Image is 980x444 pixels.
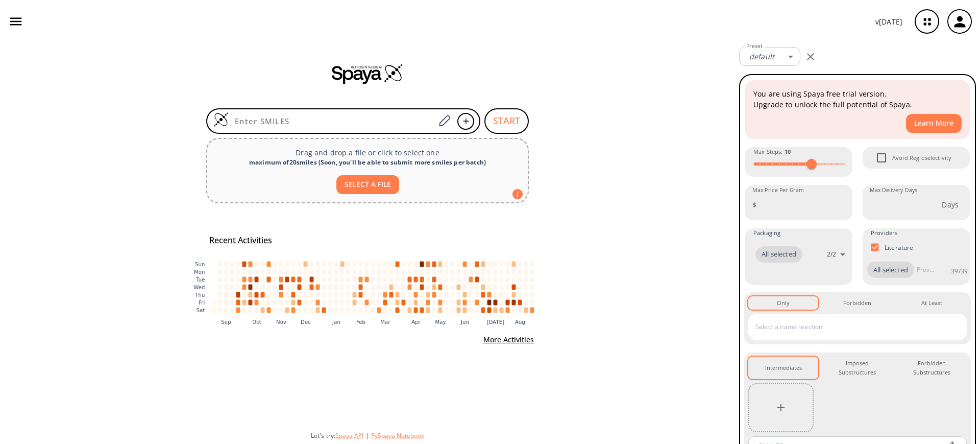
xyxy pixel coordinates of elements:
[336,175,399,194] button: SELECT A FILE
[753,319,947,335] input: Select a name reaction
[363,431,371,440] span: |
[229,116,435,126] input: Enter SMILES
[785,148,791,155] strong: 10
[843,298,871,308] div: Forbidden
[252,319,261,324] text: Oct
[827,250,836,259] p: 2 / 2
[213,112,229,127] img: Logo Spaya
[830,359,884,378] div: Imposed Substructures
[193,262,205,313] g: y-axis tick label
[411,319,421,324] text: Apr
[195,277,205,283] text: Tue
[752,199,756,210] p: $
[380,319,390,324] text: Mar
[753,88,962,110] p: You are using Spaya free trial version. Upgrade to unlock the full potential of Spaya.
[777,298,790,308] div: Only
[515,319,525,324] text: Aug
[748,357,818,380] button: Intermediates
[867,265,914,275] span: All selected
[921,298,942,308] div: At Least
[221,319,525,324] g: x-axis tick label
[311,431,731,440] div: Let's try:
[193,285,205,290] text: Wed
[906,114,962,133] button: Learn More
[914,262,937,278] input: Provider name
[822,357,892,380] button: Imposed Substructures
[942,199,959,210] p: Days
[871,147,892,169] span: Avoid Regioselectivity
[871,228,897,238] span: Providers
[356,319,365,324] text: Feb
[435,319,446,324] text: May
[892,153,951,162] span: Avoid Regioselectivity
[221,319,231,324] text: Sep
[765,363,802,372] div: Intermediates
[753,228,780,238] span: Packaging
[905,359,959,378] div: Forbidden Substructures
[479,331,538,349] button: More Activities
[199,300,205,306] text: Fri
[195,262,205,267] text: Sun
[215,147,520,158] p: Drag and drop a file or click to select one
[197,308,205,313] text: Sat
[212,261,534,313] g: cell
[276,319,286,324] text: Nov
[875,16,902,27] p: v [DATE]
[335,431,363,440] button: Spaya API
[752,186,804,194] label: Max Price Per Gram
[301,319,311,324] text: Dec
[870,186,917,194] label: Max Delivery Days
[460,319,469,324] text: Jun
[215,158,520,167] div: maximum of 20 smiles ( Soon, you'll be able to submit more smiles per batch )
[755,249,802,260] span: All selected
[484,108,529,134] button: START
[748,296,818,310] button: Only
[746,42,763,50] label: Preset
[897,296,967,310] button: At Least
[753,147,791,156] span: Max Steps :
[205,232,276,249] button: Recent Activities
[332,63,403,84] img: Spaya logo
[209,235,272,246] h5: Recent Activities
[371,431,424,440] button: PySpaya Notebook
[885,243,914,252] p: Literature
[332,319,340,324] text: Jan
[487,319,505,324] text: [DATE]
[749,52,774,61] em: default
[194,269,205,275] text: Mon
[822,296,892,310] button: Forbidden
[194,292,205,298] text: Thu
[897,357,967,380] button: Forbidden Substructures
[951,267,968,275] p: 39 / 39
